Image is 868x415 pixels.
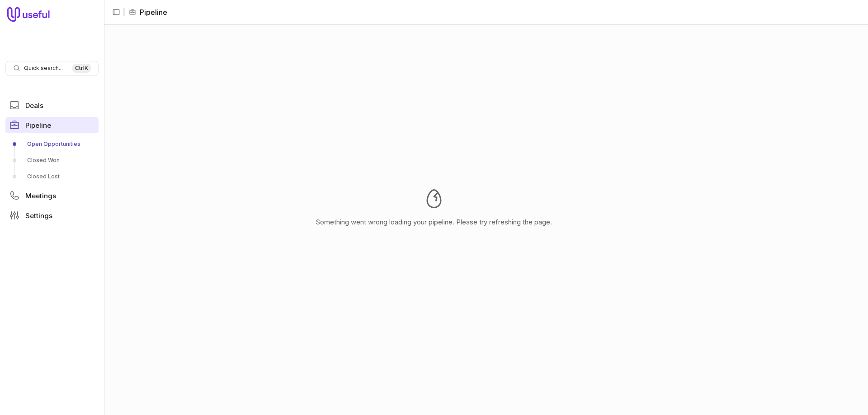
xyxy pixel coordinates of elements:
span: Pipeline [25,122,51,129]
a: Meetings [5,187,99,204]
span: Deals [25,102,43,109]
div: Pipeline submenu [5,137,99,184]
p: Something went wrong loading your pipeline. Please try refreshing the page. [316,217,552,228]
a: Deals [5,97,99,113]
a: Open Opportunities [5,137,99,151]
a: Settings [5,207,99,224]
span: Quick search... [24,65,63,72]
a: Closed Won [5,153,99,168]
a: Closed Lost [5,169,99,184]
span: Meetings [25,192,56,199]
kbd: Ctrl K [72,64,91,73]
a: Pipeline [5,117,99,133]
span: Settings [25,212,52,219]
